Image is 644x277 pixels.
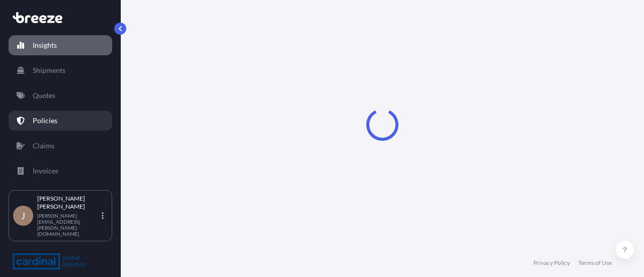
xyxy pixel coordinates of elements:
a: Invoices [9,161,112,181]
p: Claims [33,141,54,151]
p: [PERSON_NAME] [PERSON_NAME] [37,195,100,211]
span: J [21,211,25,221]
img: organization-logo [13,253,86,269]
a: Claims [9,136,112,156]
a: Terms of Use [578,259,612,267]
p: Quotes [33,90,55,101]
a: Insights [9,35,112,55]
a: Quotes [9,85,112,106]
a: Shipments [9,60,112,80]
p: Invoices [33,166,58,176]
p: Policies [33,116,57,126]
p: [PERSON_NAME][EMAIL_ADDRESS][PERSON_NAME][DOMAIN_NAME] [37,213,100,237]
a: Policies [9,111,112,131]
a: Privacy Policy [533,259,570,267]
p: Shipments [33,65,65,75]
p: Insights [33,40,57,50]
